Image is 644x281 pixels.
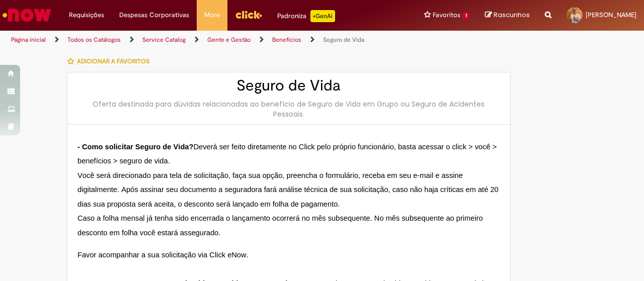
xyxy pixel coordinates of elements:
span: - Como solicitar Seguro de Vida? [77,143,193,151]
span: Favoritos [433,10,460,20]
a: Rascunhos [485,11,530,20]
div: Padroniza [277,10,335,22]
span: 1 [462,12,470,20]
a: Seguro de Vida [323,36,364,44]
h2: Seguro de Vida [77,77,500,94]
a: Todos os Catálogos [67,36,121,44]
span: . [247,251,249,259]
span: Você será direcionado para tela de solicitação, faça sua opção, preencha o formulário, receba em ... [77,171,501,208]
span: Favor acompanhar a sua solicitação via Click e [77,251,231,259]
span: Now [231,251,246,259]
span: Deverá ser feito diretamente no Click pelo próprio funcionário, basta acessar o click > você > be... [77,143,499,165]
ul: Trilhas de página [8,31,422,49]
p: +GenAi [310,10,335,22]
button: Adicionar a Favoritos [67,51,155,72]
span: Despesas Corporativas [119,10,189,20]
span: More [204,10,220,20]
span: Caso a folha mensal já tenha sido encerrada o lançamento ocorrerá no mês subsequente. No mês subs... [77,214,485,237]
a: Gente e Gestão [207,36,251,44]
a: Página inicial [11,36,46,44]
img: click_logo_yellow_360x200.png [235,7,262,22]
span: Requisições [69,10,104,20]
span: Adicionar a Favoritos [77,57,149,65]
img: ServiceNow [1,5,53,25]
div: Oferta destinada para dúvidas relacionadas ao benefício de Seguro de Vida em Grupo ou Seguro de A... [77,99,500,119]
a: Service Catalog [142,36,186,44]
span: Rascunhos [494,10,530,20]
a: Benefícios [272,36,301,44]
span: [PERSON_NAME] [586,11,636,19]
